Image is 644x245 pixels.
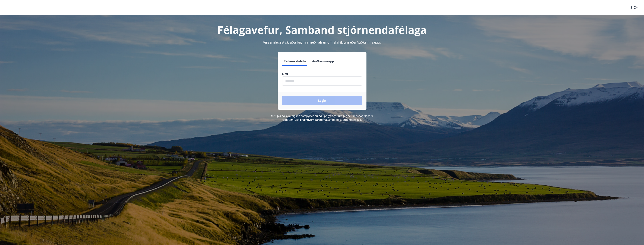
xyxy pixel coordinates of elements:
label: Sími [282,72,362,76]
button: Rafræn skilríki [282,57,308,66]
a: Persónuverndarstefna [299,118,327,121]
button: ÍS [627,4,639,11]
span: Vinsamlegast skráðu þig inn með rafrænum skilríkjum eða Auðkennisappi. [263,40,381,44]
h1: Félagavefur, Samband stjórnendafélaga [191,23,453,37]
span: Með því að skrá þig inn samþykkir þú að upplýsingar um þig séu meðhöndlaðar í samræmi við Samband... [271,114,373,121]
button: Auðkennisapp [311,57,335,66]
